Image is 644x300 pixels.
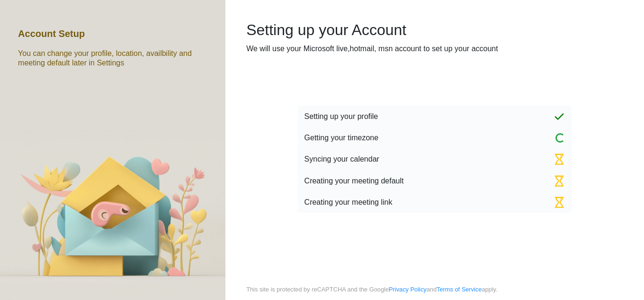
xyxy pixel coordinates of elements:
[298,191,490,213] td: Creating your meeting link
[298,127,490,149] td: Getting your timezone
[246,285,497,300] small: This site is protected by reCAPTCHA and the Google and apply.
[389,286,427,293] a: Privacy Policy
[246,21,623,39] h2: Setting up your Account
[298,106,490,127] td: Setting up your profile
[298,170,490,191] td: Creating your meeting default
[298,149,490,170] td: Syncing your calendar
[246,43,623,55] div: We will use your Microsoft live,hotmail, msn account to set up your account
[18,49,207,67] h6: You can change your profile, location, availbility and meeting default later in Settings
[437,286,482,293] a: Terms of Service
[18,28,85,39] h5: Account Setup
